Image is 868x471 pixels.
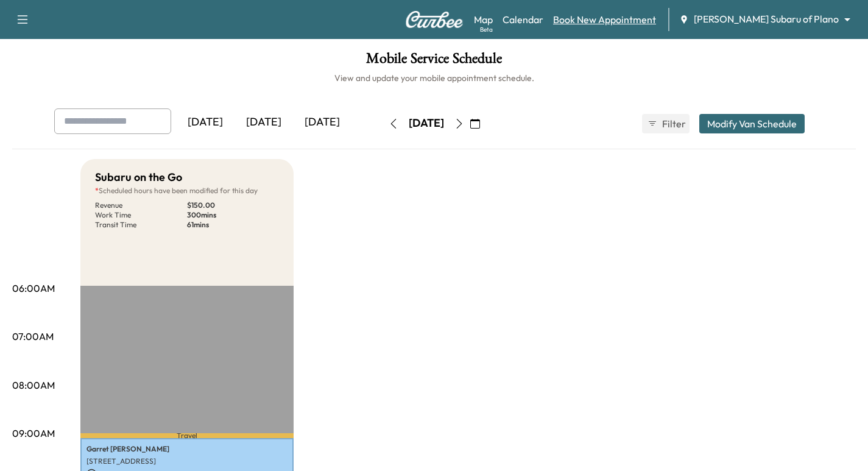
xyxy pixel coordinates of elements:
[409,116,444,131] div: [DATE]
[12,281,55,296] p: 06:00AM
[187,200,279,210] p: $ 150.00
[480,25,493,34] div: Beta
[80,433,294,438] p: Travel
[86,456,288,466] p: [STREET_ADDRESS]
[12,51,856,72] h1: Mobile Service Schedule
[95,169,182,186] h5: Subaru on the Go
[405,11,464,28] img: Curbee Logo
[642,114,690,133] button: Filter
[95,210,187,220] p: Work Time
[503,12,543,27] a: Calendar
[662,116,684,131] span: Filter
[293,108,351,136] div: [DATE]
[235,108,293,136] div: [DATE]
[12,72,856,84] h6: View and update your mobile appointment schedule.
[699,114,805,133] button: Modify Van Schedule
[474,12,493,27] a: MapBeta
[187,220,279,230] p: 61 mins
[12,329,54,344] p: 07:00AM
[694,12,839,26] span: [PERSON_NAME] Subaru of Plano
[86,444,288,454] p: Garret [PERSON_NAME]
[95,200,187,210] p: Revenue
[12,378,55,392] p: 08:00AM
[95,186,279,196] p: Scheduled hours have been modified for this day
[553,12,656,27] a: Book New Appointment
[187,210,279,220] p: 300 mins
[95,220,187,230] p: Transit Time
[12,426,55,441] p: 09:00AM
[176,108,235,136] div: [DATE]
